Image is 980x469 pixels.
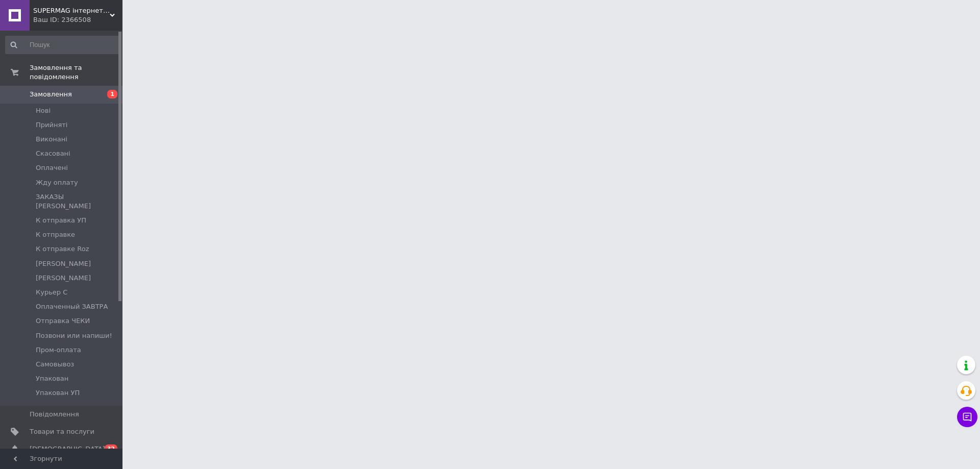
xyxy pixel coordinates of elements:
span: К отправка УП [36,216,86,225]
span: Оплачені [36,163,68,172]
span: Курьер С [36,288,67,297]
span: Оплаченный ЗАВТРА [36,302,108,311]
span: Жду оплату [36,178,78,187]
span: Позвони или напиши! [36,331,112,340]
span: 1 [107,90,117,98]
span: 32 [105,445,117,453]
span: [PERSON_NAME] [36,274,91,283]
span: Пром-оплата [36,345,81,355]
span: Нові [36,106,51,115]
span: [PERSON_NAME] [36,259,91,268]
span: Упакован УП [36,388,80,398]
input: Пошук [5,36,120,54]
span: ЗАКАЗЫ [PERSON_NAME] [36,192,119,211]
span: Виконані [36,135,67,144]
span: Прийняті [36,120,67,130]
span: Замовлення [30,90,72,99]
span: Скасовані [36,149,70,158]
div: Ваш ID: 2366508 [33,15,122,24]
span: Упакован [36,374,68,383]
span: Повідомлення [30,410,79,419]
span: Товари та послуги [30,427,94,436]
span: Отправка ЧЕКИ [36,316,90,326]
span: К отправке [36,230,75,239]
button: Чат з покупцем [957,407,977,427]
span: Самовывоз [36,360,74,369]
span: SUPERMAG інтернет магазин [33,6,110,15]
span: К отправке Roz [36,244,89,254]
span: Замовлення та повідомлення [30,63,122,82]
span: [DEMOGRAPHIC_DATA] [30,445,105,454]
